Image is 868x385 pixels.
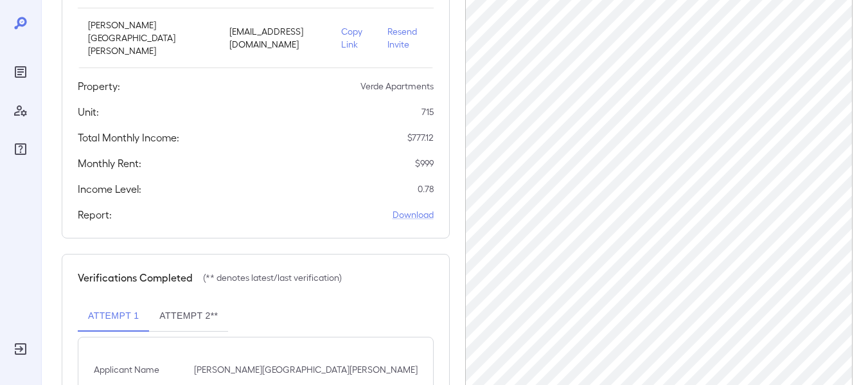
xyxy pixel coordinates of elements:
[407,131,434,144] p: $ 777.12
[149,301,228,332] button: Attempt 2**
[88,19,209,57] p: [PERSON_NAME][GEOGRAPHIC_DATA][PERSON_NAME]
[78,207,112,222] h5: Report:
[78,270,193,285] h5: Verifications Completed
[341,25,367,51] p: Copy Link
[393,208,434,221] a: Download
[229,25,321,51] p: [EMAIL_ADDRESS][DOMAIN_NAME]
[421,105,434,118] p: 715
[78,156,141,171] h5: Monthly Rent:
[78,104,99,120] h5: Unit:
[203,271,342,284] p: (** denotes latest/last verification)
[360,80,434,93] p: Verde Apartments
[78,181,141,197] h5: Income Level:
[415,157,434,170] p: $ 999
[78,78,120,94] h5: Property:
[94,363,159,376] p: Applicant Name
[78,301,149,332] button: Attempt 1
[10,339,31,359] div: Log Out
[418,183,434,195] p: 0.78
[10,100,31,121] div: Manage Users
[194,363,418,376] p: [PERSON_NAME][GEOGRAPHIC_DATA][PERSON_NAME]
[10,139,31,159] div: FAQ
[10,62,31,82] div: Reports
[78,130,179,145] h5: Total Monthly Income:
[387,25,423,51] p: Resend Invite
